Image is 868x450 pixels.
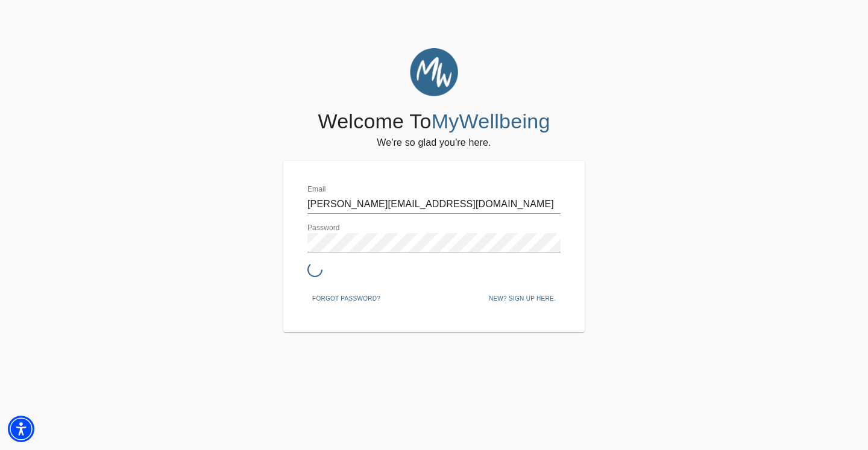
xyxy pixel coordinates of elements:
[8,416,34,442] div: Accessibility Menu
[410,48,458,96] img: MyWellbeing
[307,293,385,302] a: Forgot password?
[432,110,550,133] span: MyWellbeing
[307,290,385,308] button: Forgot password?
[307,225,340,232] label: Password
[377,134,491,151] h6: We're so glad you're here.
[307,186,326,193] label: Email
[312,293,380,304] span: Forgot password?
[489,293,556,304] span: New? Sign up here.
[484,290,561,308] button: New? Sign up here.
[318,109,550,134] h4: Welcome To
